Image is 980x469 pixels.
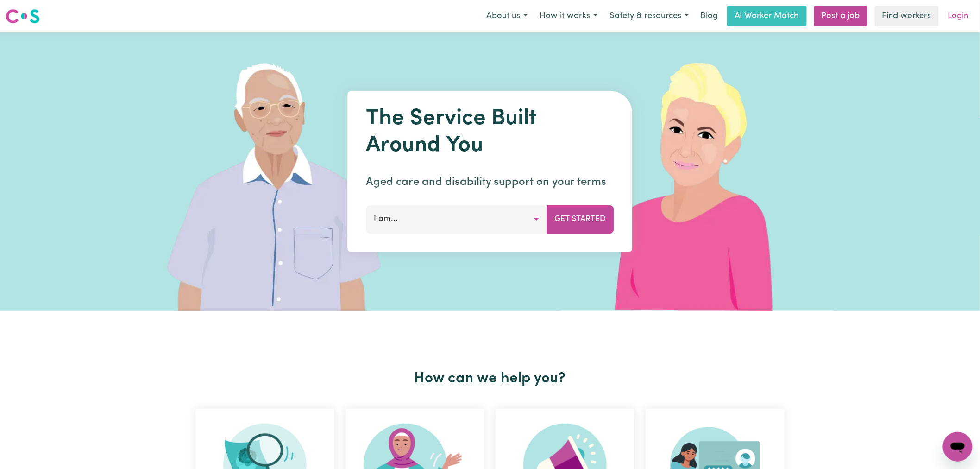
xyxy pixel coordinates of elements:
button: Safety & resources [603,6,695,26]
button: I am... [366,205,547,233]
iframe: Button to launch messaging window [943,432,973,462]
h2: How can we help you? [190,370,790,387]
p: Aged care and disability support on your terms [366,174,614,190]
a: Careseekers logo [6,6,40,27]
a: Login [942,6,974,26]
a: AI Worker Match [727,6,807,26]
a: Find workers [875,6,939,26]
button: Get Started [547,205,614,233]
h1: The Service Built Around You [366,106,614,159]
button: About us [480,6,534,26]
a: Post a job [814,6,867,26]
a: Blog [695,6,723,26]
button: How it works [534,6,603,26]
img: Careseekers logo [6,8,40,25]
